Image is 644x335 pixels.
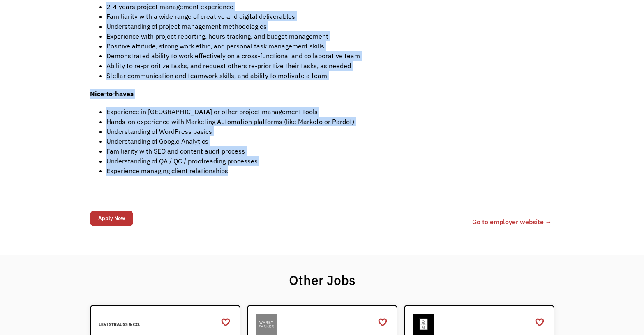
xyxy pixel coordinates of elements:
[106,22,267,30] span: Understanding of project management methodologies
[106,12,295,21] span: Familiarity with a wide range of creative and digital deliverables
[106,167,228,175] span: Experience managing client relationships
[378,316,388,328] a: favorite_border
[256,314,277,335] img: Warby Parker
[90,89,134,98] strong: Nice-to-haves
[106,2,233,11] span: 2-4 years project management experience
[106,42,324,50] span: Positive attitude, strong work ethic, and personal task management skills
[90,209,133,228] form: Email Form
[106,117,354,126] span: Hands-on experience with Marketing Automation platforms (like Marketo or Pardot)
[413,314,434,335] img: Organized Q - Virtual Executive Assistant Services
[472,217,552,227] a: Go to employer website →
[90,211,133,226] input: Apply Now
[106,52,360,60] span: Demonstrated ability to work effectively on a cross-functional and collaborative team
[221,316,231,328] a: favorite_border
[106,157,258,165] span: Understanding of QA / QC / proofreading processes
[99,314,140,335] img: Levi Strauss and Co
[106,108,318,116] span: Experience in [GEOGRAPHIC_DATA] or other project management tools
[106,62,351,70] span: Ability to re-prioritize tasks, and request others re-prioritize their tasks, as needed
[106,32,328,40] span: Experience with project reporting, hours tracking, and budget management
[106,147,245,155] span: Familiarity with SEO and content audit process
[106,137,208,145] span: Understanding of Google Analytics
[106,71,327,80] span: Stellar communication and teamwork skills, and ability to motivate a team
[106,127,212,135] span: Understanding of WordPress basics
[535,316,545,328] a: favorite_border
